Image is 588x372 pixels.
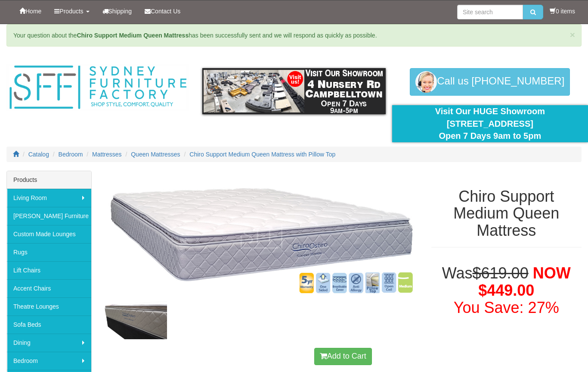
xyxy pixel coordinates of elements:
a: Home [13,0,48,22]
img: Sydney Furniture Factory [6,64,189,111]
div: Visit Our HUGE Showroom [STREET_ADDRESS] Open 7 Days 9am to 5pm [399,105,582,142]
a: Mattresses [92,151,121,158]
span: Products [59,8,83,15]
h1: Was [431,265,582,316]
div: Your question about the has been successfully sent and we will respond as quickly as possible. [6,24,582,47]
a: Lift Chairs [7,261,91,279]
a: Custom Made Lounges [7,225,91,243]
a: Bedroom [59,151,83,158]
a: Accent Chairs [7,279,91,297]
a: Living Room [7,189,91,207]
span: NOW $449.00 [478,264,570,299]
a: Rugs [7,243,91,261]
input: Site search [457,5,523,19]
a: Dining [7,334,91,352]
a: Chiro Support Medium Queen Mattress with Pillow Top [189,151,335,158]
div: Products [7,171,91,189]
a: Shipping [96,0,139,22]
strong: Chiro Support Medium Queen Mattress [77,32,189,39]
a: Theatre Lounges [7,297,91,316]
a: [PERSON_NAME] Furniture [7,207,91,225]
a: Sofa Beds [7,316,91,334]
font: You Save: 27% [454,299,559,316]
button: × [570,30,575,39]
a: Catalog [28,151,49,158]
img: showroom.gif [202,68,385,114]
span: Contact Us [151,8,180,15]
a: Contact Us [138,0,187,22]
button: Add to Cart [314,348,372,365]
span: Home [25,8,41,15]
a: Queen Mattresses [131,151,180,158]
a: Products [48,0,96,22]
a: Bedroom [7,352,91,370]
del: $619.00 [473,264,529,282]
h1: Chiro Support Medium Queen Mattress [431,188,582,239]
li: 0 items [550,7,575,16]
span: Shipping [108,8,132,15]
